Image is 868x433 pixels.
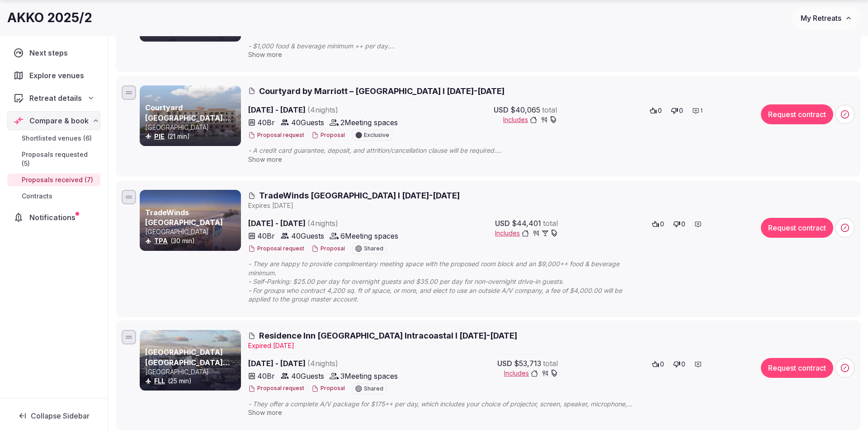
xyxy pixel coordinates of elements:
[257,231,275,241] span: 40 Br
[248,201,855,210] div: Expire s [DATE]
[29,70,88,81] span: Explore venues
[29,93,82,104] span: Retreat details
[145,103,303,132] a: Courtyard [GEOGRAPHIC_DATA] [GEOGRAPHIC_DATA]/[GEOGRAPHIC_DATA]
[259,330,517,341] span: Residence Inn [GEOGRAPHIC_DATA] Intracoastal I [DATE]-[DATE]
[512,218,541,229] span: $44,401
[340,231,398,241] span: 6 Meeting spaces
[647,104,665,117] button: 0
[364,246,383,251] span: Shared
[497,358,512,369] span: USD
[681,360,685,369] span: 0
[495,229,558,238] button: Includes
[543,358,558,369] span: total
[307,359,338,368] span: ( 4 night s )
[248,341,855,350] div: Expire d [DATE]
[31,411,90,420] span: Collapse Sidebar
[510,104,540,115] span: $40,065
[679,106,683,115] span: 0
[291,117,324,128] span: 40 Guests
[792,7,861,29] button: My Retreats
[364,386,383,391] span: Shared
[248,358,407,369] span: [DATE] - [DATE]
[649,218,667,231] button: 0
[7,208,100,227] a: Notifications
[761,218,833,238] button: Request contract
[154,132,165,140] a: PIE
[7,406,100,426] button: Collapse Sidebar
[495,218,510,229] span: USD
[22,192,52,201] span: Contracts
[248,155,282,163] span: Show more
[29,212,79,223] span: Notifications
[154,132,165,141] button: PIE
[248,51,282,58] span: Show more
[257,371,275,381] span: 40 Br
[145,227,239,236] p: [GEOGRAPHIC_DATA]
[307,105,338,114] span: ( 4 night s )
[670,218,688,231] button: 0
[7,9,92,27] h1: AKKO 2025/2
[22,150,97,168] span: Proposals requested (5)
[700,107,703,115] span: 1
[259,85,505,97] span: Courtyard by Marriott – [GEOGRAPHIC_DATA] I [DATE]-[DATE]
[145,123,239,132] p: [GEOGRAPHIC_DATA]
[22,175,93,184] span: Proposals received (7)
[340,117,398,128] span: 2 Meeting spaces
[494,104,509,115] span: USD
[154,377,165,385] a: FLL
[7,132,100,145] a: Shortlisted venues (6)
[248,218,407,229] span: [DATE] - [DATE]
[681,220,685,229] span: 0
[658,106,662,115] span: 0
[248,400,653,409] span: - They offer a complete A/V package for $175++ per day, which includes your choice of projector, ...
[503,115,557,124] button: Includes
[291,371,324,381] span: 40 Guests
[542,104,557,115] span: total
[670,358,688,371] button: 0
[248,259,653,304] span: - They are happy to provide complimentary meeting space with the proposed room block and an $9,00...
[29,115,89,126] span: Compare & book
[7,43,100,62] a: Next steps
[7,66,100,85] a: Explore venues
[248,104,407,115] span: [DATE] - [DATE]
[7,190,100,202] a: Contracts
[248,42,653,51] span: - $1,000 food & beverage minimum ++ per day. - With the daily food & beverage minimum reached or ...
[145,208,223,227] a: TradeWinds [GEOGRAPHIC_DATA]
[514,358,541,369] span: $53,713
[154,237,168,245] a: TPA
[154,377,165,386] button: FLL
[248,146,653,155] span: - A credit card guarantee, deposit, and attrition/cancellation clause will be required. - Breakou...
[311,385,345,392] button: Proposal
[668,104,686,117] button: 0
[504,369,558,378] button: Includes
[801,14,841,23] span: My Retreats
[7,148,100,170] a: Proposals requested (5)
[649,358,667,371] button: 0
[145,236,239,245] div: (30 min)
[22,134,92,143] span: Shortlisted venues (6)
[145,367,239,377] p: [GEOGRAPHIC_DATA]
[761,358,833,378] button: Request contract
[248,385,304,392] button: Proposal request
[660,220,664,229] span: 0
[340,371,398,381] span: 3 Meeting spaces
[761,104,833,124] button: Request contract
[248,132,304,139] button: Proposal request
[145,348,230,387] a: [GEOGRAPHIC_DATA] [GEOGRAPHIC_DATA] Intracoastal/Il [GEOGRAPHIC_DATA]
[660,360,664,369] span: 0
[145,132,239,141] div: (21 min)
[145,377,239,386] div: (25 min)
[257,117,275,128] span: 40 Br
[154,236,168,245] button: TPA
[307,219,338,228] span: ( 4 night s )
[311,245,345,253] button: Proposal
[543,218,558,229] span: total
[248,409,282,416] span: Show more
[248,245,304,253] button: Proposal request
[311,132,345,139] button: Proposal
[29,47,71,58] span: Next steps
[364,132,389,138] span: Exclusive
